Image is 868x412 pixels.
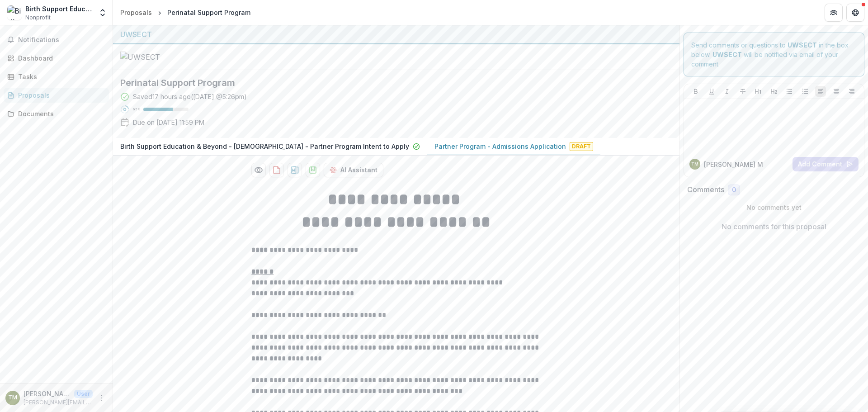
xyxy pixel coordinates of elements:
[684,33,865,76] div: Send comments or questions to in the box below. will be notified via email of your comment.
[120,77,658,88] h2: Perinatal Support Program
[120,142,409,151] p: Birth Support Education & Beyond - [DEMOGRAPHIC_DATA] - Partner Program Intent to Apply
[815,86,826,97] button: Align Left
[704,160,763,169] p: [PERSON_NAME] M
[846,86,857,97] button: Align Right
[570,142,593,151] span: Draft
[793,157,859,171] button: Add Comment
[288,163,302,177] button: download-proposal
[96,4,109,22] button: Open entity switcher
[120,8,152,17] div: Proposals
[18,72,102,81] div: Tasks
[24,398,93,407] p: [PERSON_NAME][EMAIL_ADDRESS][PERSON_NAME][DOMAIN_NAME]
[4,106,109,121] a: Documents
[690,86,701,97] button: Bold
[18,36,105,44] span: Notifications
[825,4,843,22] button: Partners
[722,86,732,97] button: Italicize
[732,186,736,194] span: 0
[788,41,817,49] strong: UWSECT
[4,51,109,66] a: Dashboard
[4,88,109,103] a: Proposals
[706,86,717,97] button: Underline
[4,69,109,84] a: Tasks
[167,8,250,17] div: Perinatal Support Program
[800,86,811,97] button: Ordered List
[687,185,724,194] h2: Comments
[120,29,672,40] div: UWSECT
[4,33,109,47] button: Notifications
[18,53,102,63] div: Dashboard
[25,4,93,14] div: Birth Support Education & Beyond
[133,106,140,113] p: 65 %
[25,14,51,22] span: Nonprofit
[846,4,864,22] button: Get Help
[737,86,748,97] button: Strike
[722,221,826,232] p: No comments for this proposal
[120,52,211,62] img: UWSECT
[269,163,284,177] button: download-proposal
[306,163,320,177] button: download-proposal
[18,109,102,118] div: Documents
[687,203,861,212] p: No comments yet
[7,5,22,20] img: Birth Support Education & Beyond
[434,142,566,151] p: Partner Program - Admissions Application
[753,86,764,97] button: Heading 1
[251,163,266,177] button: Preview 996f83ee-355f-41ba-9509-aab7cc5c403a-1.pdf
[712,51,742,58] strong: UWSECT
[96,393,107,403] button: More
[117,6,156,19] a: Proposals
[74,390,93,398] p: User
[324,163,383,177] button: AI Assistant
[8,395,17,401] div: Traci McComiskey
[133,92,247,101] div: Saved 17 hours ago ( [DATE] @ 5:26pm )
[18,90,102,100] div: Proposals
[831,86,842,97] button: Align Center
[769,86,779,97] button: Heading 2
[117,6,254,19] nav: breadcrumb
[24,389,71,398] p: [PERSON_NAME]
[784,86,795,97] button: Bullet List
[691,162,698,166] div: Traci McComiskey
[133,118,204,127] p: Due on [DATE] 11:59 PM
